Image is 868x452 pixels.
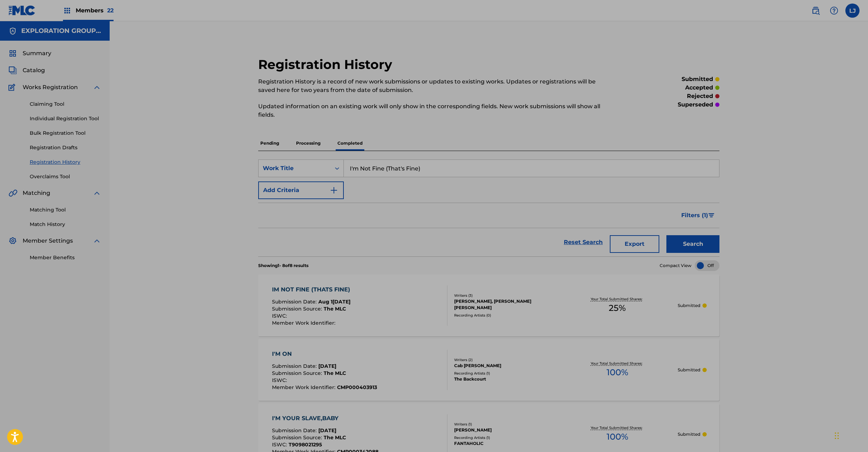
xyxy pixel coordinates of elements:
[8,83,18,92] img: Works Registration
[272,441,289,448] span: ISWC :
[8,27,17,35] img: Accounts
[30,173,101,180] a: Overclaims Tool
[258,77,613,94] p: Registration History is a record of new work submissions or updates to existing works. Updates or...
[607,430,628,443] span: 100 %
[272,434,324,441] span: Submission Source :
[318,299,351,305] span: Aug 1[DATE]
[687,92,713,100] p: rejected
[678,367,700,373] p: Submitted
[337,384,377,390] span: CMP000403913
[454,440,557,447] div: FANTAHOLIC
[811,6,820,15] img: search
[272,306,324,312] span: Submission Source :
[8,66,45,75] a: CatalogCatalog
[324,306,346,312] span: The MLC
[93,83,101,92] img: expand
[318,427,336,434] span: [DATE]
[682,75,713,83] p: submitted
[30,115,101,122] a: Individual Registration Tool
[272,313,289,319] span: ISWC :
[258,274,719,336] a: IM NOT FINE (THATS FINE)Submission Date:Aug 1[DATE]Submission Source:The MLCISWC:Member Work Iden...
[833,418,868,452] iframe: Chat Widget
[591,425,644,430] p: Your Total Submitted Shares:
[258,262,308,269] p: Showing 1 - 8 of 8 results
[289,441,322,448] span: T9098021295
[8,66,17,75] img: Catalog
[258,102,613,119] p: Updated information on an existing work will only show in the corresponding fields. New work subm...
[272,427,318,434] span: Submission Date :
[845,4,860,18] div: User Menu
[63,6,71,15] img: Top Rightsholders
[30,158,101,166] a: Registration History
[678,100,713,109] p: superseded
[258,181,344,199] button: Add Criteria
[107,7,114,14] span: 22
[8,5,36,16] img: MLC Logo
[23,189,50,197] span: Matching
[8,49,51,58] a: SummarySummary
[454,427,557,433] div: [PERSON_NAME]
[560,234,606,250] a: Reset Search
[660,262,691,269] span: Compact View
[324,434,346,441] span: The MLC
[454,313,557,318] div: Recording Artists ( 0 )
[272,370,324,376] span: Submission Source :
[30,254,101,261] a: Member Benefits
[258,136,281,151] p: Pending
[23,49,51,58] span: Summary
[809,4,823,18] a: Public Search
[708,213,714,218] img: filter
[685,83,713,92] p: accepted
[848,316,868,373] iframe: Resource Center
[294,136,323,151] p: Processing
[454,363,557,369] div: Cab [PERSON_NAME]
[830,6,838,15] img: help
[8,189,17,197] img: Matching
[272,285,354,294] div: IM NOT FINE (THATS FINE)
[258,57,396,73] h2: Registration History
[272,363,318,369] span: Submission Date :
[272,299,318,305] span: Submission Date :
[609,302,626,314] span: 25 %
[272,320,337,326] span: Member Work Identifier :
[678,302,700,309] p: Submitted
[30,129,101,137] a: Bulk Registration Tool
[258,339,719,401] a: I'M ONSubmission Date:[DATE]Submission Source:The MLCISWC:Member Work Identifier:CMP000403913Writ...
[8,49,17,58] img: Summary
[23,83,78,92] span: Works Registration
[30,100,101,108] a: Claiming Tool
[454,293,557,298] div: Writers ( 3 )
[272,350,377,358] div: I'M ON
[258,160,719,256] form: Search Form
[454,376,557,382] div: The Backcourt
[454,371,557,376] div: Recording Artists ( 1 )
[607,366,628,379] span: 100 %
[610,235,659,253] button: Export
[21,27,101,35] h5: EXPLORATION GROUP LLC
[30,221,101,228] a: Match History
[272,377,289,383] span: ISWC :
[30,144,101,151] a: Registration Drafts
[93,189,101,197] img: expand
[454,357,557,363] div: Writers ( 2 )
[272,384,337,390] span: Member Work Identifier :
[23,66,45,75] span: Catalog
[677,207,719,224] button: Filters (1)
[318,363,336,369] span: [DATE]
[454,422,557,427] div: Writers ( 1 )
[681,211,708,220] span: Filters ( 1 )
[666,235,719,253] button: Search
[591,361,644,366] p: Your Total Submitted Shares:
[8,237,17,245] img: Member Settings
[835,425,839,446] div: Drag
[93,237,101,245] img: expand
[330,186,338,195] img: 9d2ae6d4665cec9f34b9.svg
[263,164,326,173] div: Work Title
[678,431,700,437] p: Submitted
[335,136,365,151] p: Completed
[454,435,557,440] div: Recording Artists ( 1 )
[272,414,378,423] div: I'M YOUR SLAVE,BABY
[76,6,114,15] span: Members
[324,370,346,376] span: The MLC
